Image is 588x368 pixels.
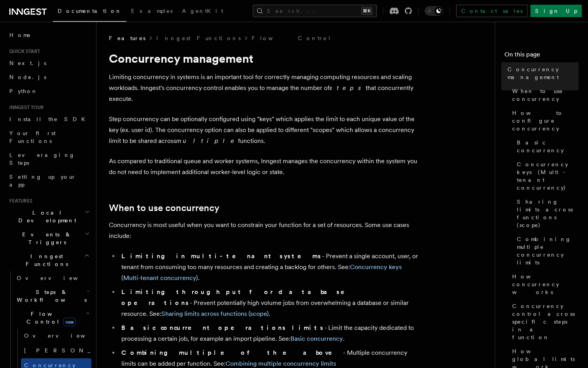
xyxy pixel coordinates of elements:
a: Overview [21,329,91,343]
span: AgentKit [182,8,223,14]
span: Next.js [9,60,46,66]
a: Documentation [53,2,126,22]
a: Concurrency control across specific steps in a function [509,299,579,344]
a: Node.js [6,70,91,84]
p: Limiting concurrency in systems is an important tool for correctly managing computing resources a... [109,72,420,104]
button: Events & Triggers [6,227,91,249]
span: Leveraging Steps [9,152,75,166]
a: Basic concurrency [514,136,579,157]
a: Combining multiple concurrency limits [226,360,336,367]
span: Inngest Functions [6,252,84,268]
span: Node.js [9,74,46,80]
p: Concurrency is most useful when you want to constrain your function for a set of resources. Some ... [109,220,420,241]
a: Home [6,28,91,42]
span: Flow Control [14,310,86,326]
span: Install the SDK [9,116,90,122]
span: Local Development [6,209,85,224]
button: Search...⌘K [253,5,377,17]
a: Sharing limits across functions (scope) [514,195,579,232]
a: Sharing limits across functions (scope) [161,310,269,317]
p: Step concurrency can be optionally configured using "keys" which applies the limit to each unique... [109,114,420,146]
a: Python [6,84,91,98]
em: steps [329,84,366,92]
span: Quick start [6,48,40,55]
a: Install the SDK [6,112,91,126]
kbd: ⌘K [361,7,372,15]
span: Setting up your app [9,174,76,188]
a: [PERSON_NAME] [21,343,91,358]
li: - Prevent potentially high volume jobs from overwhelming a database or similar resource. See: . [119,287,420,319]
button: Local Development [6,206,91,227]
span: new [63,318,76,326]
span: [PERSON_NAME] [24,347,138,354]
button: Toggle dark mode [425,6,443,16]
span: Concurrency control across specific steps in a function [512,302,579,341]
a: Examples [126,2,177,21]
strong: Limiting in multi-tenant systems [121,252,322,260]
button: Flow Controlnew [14,307,91,329]
span: Python [9,88,38,94]
a: Inngest Functions [156,34,241,42]
span: Concurrency management [507,65,579,81]
span: Your first Functions [9,130,56,144]
a: Sign Up [530,5,582,17]
strong: Limiting throughput for database operations [121,288,355,306]
span: Combining multiple concurrency limits [517,235,579,266]
span: Overview [17,275,97,281]
span: Overview [24,333,104,339]
a: Flow Control [252,34,331,42]
span: Sharing limits across functions (scope) [517,198,579,229]
a: Combining multiple concurrency limits [514,232,579,269]
a: Leveraging Steps [6,148,91,170]
li: - Limit the capacity dedicated to processing a certain job, for example an import pipeline. See: . [119,322,420,344]
span: Basic concurrency [517,139,579,154]
p: As compared to traditional queue and worker systems, Inngest manages the concurrency within the s... [109,156,420,178]
a: How concurrency works [509,269,579,299]
strong: Combining multiple of the above [121,349,343,356]
strong: Basic concurrent operations limits [121,324,324,331]
a: Concurrency management [504,62,579,84]
h1: Concurrency management [109,51,420,65]
span: Home [9,31,31,39]
a: Setting up your app [6,170,91,192]
a: Your first Functions [6,126,91,148]
a: Next.js [6,56,91,70]
h4: On this page [504,50,579,62]
button: Steps & Workflows [14,285,91,307]
em: multiple [176,137,238,144]
a: How to configure concurrency [509,106,579,136]
a: Concurrency keys (Multi-tenant concurrency) [514,157,579,195]
span: How to configure concurrency [512,109,579,132]
span: Concurrency keys (Multi-tenant concurrency) [517,160,579,192]
span: Features [6,198,32,204]
span: Examples [131,8,173,14]
a: Overview [14,271,91,285]
span: When to use concurrency [512,87,579,103]
span: Features [109,34,145,42]
a: Contact sales [456,5,527,17]
span: How concurrency works [512,273,579,296]
a: AgentKit [177,2,228,21]
a: When to use concurrency [109,202,219,213]
a: When to use concurrency [509,84,579,106]
button: Inngest Functions [6,249,91,271]
li: - Prevent a single account, user, or tenant from consuming too many resources and creating a back... [119,251,420,283]
a: Basic concurrency [290,335,343,342]
span: Inngest tour [6,104,44,111]
span: Events & Triggers [6,231,85,246]
span: Documentation [58,8,122,14]
span: Steps & Workflows [14,288,87,304]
